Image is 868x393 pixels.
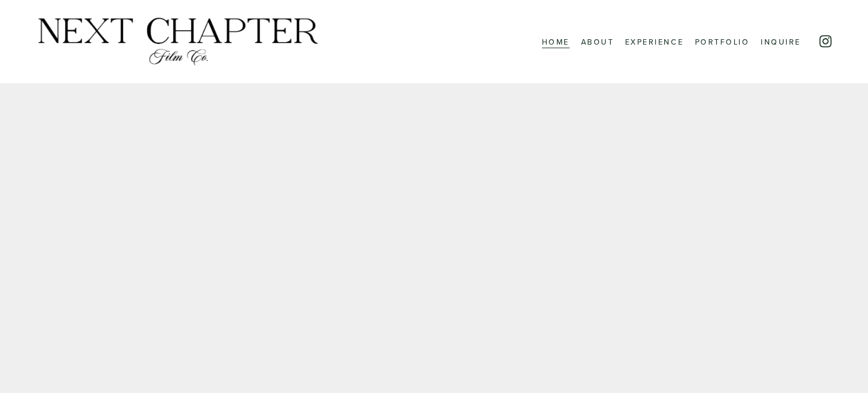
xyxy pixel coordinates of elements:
[818,34,833,49] a: Instagram
[35,16,321,68] img: Next Chapter Film Co.
[761,34,801,49] a: Inquire
[695,34,750,49] a: Portfolio
[625,34,684,49] a: Experience
[542,34,570,49] a: Home
[581,34,614,49] a: About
